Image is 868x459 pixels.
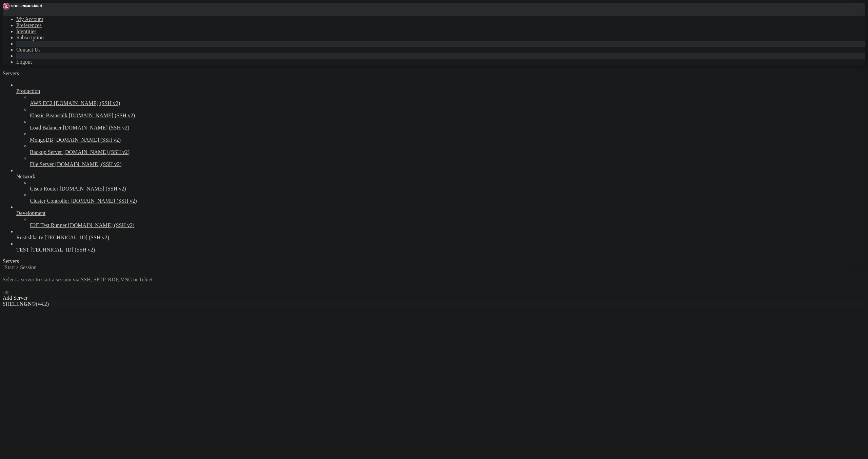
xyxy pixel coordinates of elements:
a: Network [16,174,865,180]
li: E2E Test Runner [DOMAIN_NAME] (SSH v2) [30,216,865,228]
a: TEST [TECHNICAL_ID] (SSH v2) [16,247,865,253]
a: Elastic Beanstalk [DOMAIN_NAME] (SSH v2) [30,113,865,119]
a: Cisco Router [DOMAIN_NAME] (SSH v2) [30,186,865,192]
b: NGN [20,301,32,307]
span: Servers [3,71,19,76]
span: [DOMAIN_NAME] (SSH v2) [60,186,126,192]
span: Start a Session [5,264,37,270]
li: Elastic Beanstalk [DOMAIN_NAME] (SSH v2) [30,106,865,119]
span: AWS EC2 [30,100,53,106]
span: MongoDB [30,137,53,143]
li: Rostishka tv [TECHNICAL_ID] (SSH v2) [16,228,865,241]
a: Cluster Controller [DOMAIN_NAME] (SSH v2) [30,198,865,204]
span: [DOMAIN_NAME] (SSH v2) [68,222,135,228]
span: Backup Server [30,149,62,155]
li: Production [16,82,865,167]
div: Servers [3,258,865,264]
a: Load Balancer [DOMAIN_NAME] (SSH v2) [30,125,865,131]
span: [DOMAIN_NAME] (SSH v2) [54,137,121,143]
span: [DOMAIN_NAME] (SSH v2) [55,161,122,167]
span: [DOMAIN_NAME] (SSH v2) [63,149,130,155]
span: Load Balancer [30,125,62,131]
span: E2E Test Runner [30,222,67,228]
span: [TECHNICAL_ID] (SSH v2) [31,247,95,253]
li: Cluster Controller [DOMAIN_NAME] (SSH v2) [30,192,865,204]
span:  [3,264,5,270]
a: Development [16,210,865,216]
a: My Account [16,16,43,22]
a: Contact Us [16,47,41,53]
a: E2E Test Runner [DOMAIN_NAME] (SSH v2) [30,222,865,228]
span: Development [16,210,45,216]
span: Production [16,88,40,94]
span: Elastic Beanstalk [30,113,67,118]
li: Network [16,167,865,204]
a: File Server [DOMAIN_NAME] (SSH v2) [30,161,865,167]
span: [TECHNICAL_ID] (SSH v2) [45,235,109,240]
span: SHELL © [3,301,49,307]
a: Backup Server [DOMAIN_NAME] (SSH v2) [30,149,865,155]
li: File Server [DOMAIN_NAME] (SSH v2) [30,155,865,167]
span: Cisco Router [30,186,58,192]
img: Shellngn [3,3,42,9]
li: TEST [TECHNICAL_ID] (SSH v2) [16,241,865,253]
a: Subscription [16,35,44,40]
span: [DOMAIN_NAME] (SSH v2) [63,125,130,131]
span: Network [16,174,35,179]
div: Add Server [3,295,865,301]
a: Identities [16,28,37,34]
li: AWS EC2 [DOMAIN_NAME] (SSH v2) [30,94,865,106]
span: [DOMAIN_NAME] (SSH v2) [54,100,120,106]
span: [DOMAIN_NAME] (SSH v2) [71,198,137,204]
span: File Server [30,161,54,167]
li: Development [16,204,865,228]
span: TEST [16,247,29,253]
span: [DOMAIN_NAME] (SSH v2) [69,113,135,118]
li: Load Balancer [DOMAIN_NAME] (SSH v2) [30,119,865,131]
a: Preferences [16,22,42,28]
li: Cisco Router [DOMAIN_NAME] (SSH v2) [30,180,865,192]
a: MongoDB [DOMAIN_NAME] (SSH v2) [30,137,865,143]
a: Production [16,88,865,94]
li: MongoDB [DOMAIN_NAME] (SSH v2) [30,131,865,143]
li: Backup Server [DOMAIN_NAME] (SSH v2) [30,143,865,155]
a: Rostishka tv [TECHNICAL_ID] (SSH v2) [16,235,865,241]
a: Servers [3,71,46,76]
span: Cluster Controller [30,198,69,204]
span: Rostishka tv [16,235,43,240]
div: Select a server to start a session via SSH, SFTP, RDP, VNC or Telnet. -or- [3,271,865,295]
a: AWS EC2 [DOMAIN_NAME] (SSH v2) [30,100,865,106]
span: 4.2.0 [36,301,49,307]
a: Logout [16,59,32,65]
